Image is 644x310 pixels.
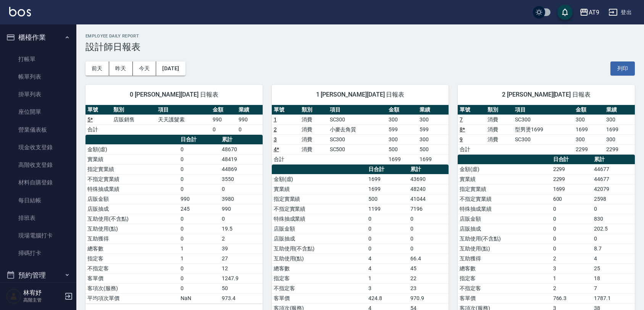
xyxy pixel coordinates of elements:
td: 4 [366,253,408,263]
th: 單號 [458,105,485,115]
td: 消費 [486,134,513,144]
td: 平均項次單價 [86,293,179,303]
td: 48670 [220,144,263,154]
td: 2299 [551,164,592,174]
td: 1699 [418,154,449,164]
a: 1 [274,116,277,123]
td: 0 [408,244,449,253]
td: 44869 [220,164,263,174]
td: 1699 [366,174,408,184]
td: 小麥去角質 [328,124,387,134]
td: SC500 [328,144,387,154]
a: 現場電腦打卡 [3,227,73,244]
td: 合計 [86,124,111,134]
td: 4 [592,253,635,263]
button: [DATE] [156,61,185,76]
td: 7 [592,283,635,293]
td: 0 [551,204,592,214]
td: 金額(虛) [458,164,551,174]
th: 業績 [604,105,635,115]
th: 項目 [513,105,574,115]
td: 300 [387,134,418,144]
td: 0 [592,204,635,214]
td: 599 [387,124,418,134]
th: 累計 [220,135,263,145]
th: 業績 [237,105,263,115]
table: a dense table [86,105,263,135]
th: 金額 [387,105,418,115]
td: 不指定客 [458,283,551,293]
td: SC300 [328,134,387,144]
td: 973.4 [220,293,263,303]
td: 不指定客 [272,283,367,293]
td: 25 [592,263,635,273]
td: 48240 [408,184,449,194]
td: 互助使用(不含點) [458,234,551,244]
a: 營業儀表板 [3,121,73,139]
td: 8.7 [592,244,635,253]
button: AT9 [576,5,602,20]
td: 3550 [220,174,263,184]
td: 600 [551,194,592,204]
td: 消費 [300,115,328,124]
td: 3980 [220,194,263,204]
th: 日合計 [179,135,220,145]
td: 店販抽成 [458,224,551,234]
span: 2 [PERSON_NAME][DATE] 日報表 [467,91,626,98]
td: 客項次(服務) [86,283,179,293]
h5: 林宥妤 [23,289,62,297]
td: 不指定實業績 [458,194,551,204]
td: 0 [551,244,592,253]
td: 66.4 [408,253,449,263]
td: 766.3 [551,293,592,303]
table: a dense table [272,105,449,165]
a: 帳單列表 [3,68,73,86]
td: 1 [179,253,220,263]
th: 單號 [272,105,300,115]
td: 消費 [300,144,328,154]
td: 22 [408,273,449,283]
a: 排班表 [3,209,73,227]
td: 互助使用(點) [458,244,551,253]
td: SC300 [513,134,574,144]
td: NaN [179,293,220,303]
td: 500 [387,144,418,154]
td: 指定客 [86,253,179,263]
td: 客單價 [272,293,367,303]
td: 消費 [486,115,513,124]
td: 互助使用(點) [272,253,367,263]
td: 39 [220,244,263,253]
th: 業績 [418,105,449,115]
button: 昨天 [109,61,133,76]
td: 金額(虛) [86,144,179,154]
td: 2 [551,253,592,263]
td: 990 [211,115,237,124]
button: 櫃檯作業 [3,27,73,47]
td: 不指定實業績 [86,174,179,184]
td: 0 [551,214,592,224]
td: 23 [408,283,449,293]
span: 0 [PERSON_NAME][DATE] 日報表 [95,91,253,98]
td: 300 [604,115,635,124]
td: 7196 [408,204,449,214]
td: 指定實業績 [86,164,179,174]
td: 消費 [300,134,328,144]
td: 總客數 [458,263,551,273]
td: 1699 [366,184,408,194]
td: 0 [551,234,592,244]
td: 指定實業績 [272,194,367,204]
td: 0 [220,214,263,224]
a: 高階收支登錄 [3,156,73,174]
a: 每日結帳 [3,192,73,209]
td: 0 [179,263,220,273]
th: 累計 [408,165,449,174]
td: 0 [179,184,220,194]
td: 4 [366,263,408,273]
th: 類別 [111,105,157,115]
td: 1 [179,244,220,253]
button: 登出 [605,5,635,19]
h2: Employee Daily Report [86,34,635,39]
img: Person [6,289,21,304]
td: 0 [592,234,635,244]
th: 單號 [86,105,111,115]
